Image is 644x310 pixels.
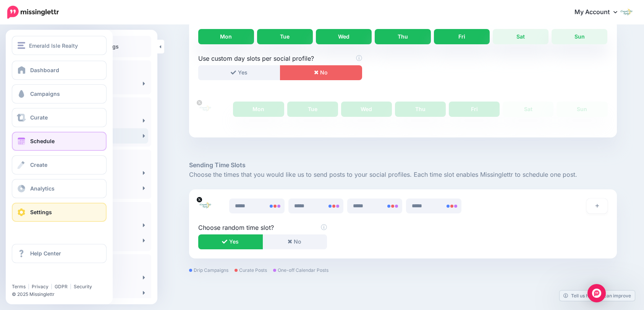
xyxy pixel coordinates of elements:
span: One-off Calendar Posts [278,268,328,273]
span: Create [30,161,47,168]
button: No [280,65,362,80]
h5: Sending Time Slots [189,160,617,170]
iframe: Twitter Follow Button [12,273,70,280]
a: GDPR [55,284,68,289]
span: | [51,284,52,289]
label: Use custom day slots per social profile? [198,54,362,63]
img: Missinglettr [7,6,59,19]
a: Thu [375,29,430,44]
span: Curate [30,114,48,121]
img: menu.png [18,42,25,49]
a: Terms [12,284,26,289]
a: My Account [567,3,633,22]
button: Emerald Isle Realty [12,36,107,55]
a: Security [74,284,92,289]
button: Yes [198,65,280,80]
a: Analytics [12,179,107,198]
span: Schedule [30,138,55,144]
p: Choose the times that you would like us to send posts to your social profiles. Each time slot ena... [189,170,617,180]
a: Curate [12,108,107,127]
button: Yes [198,234,263,249]
a: Schedule [12,132,107,151]
img: l5ef-sXV-2662.jpg [198,199,213,213]
span: | [28,284,29,289]
a: Wed [316,29,372,44]
a: Mon [198,29,254,44]
span: Analytics [30,185,55,192]
span: Campaigns [30,90,60,97]
a: Dashboard [12,61,107,80]
span: Help Center [30,250,61,257]
span: Drip Campaigns [194,268,228,273]
a: Create [12,155,107,174]
a: Sat [493,29,549,44]
span: Emerald Isle Realty [29,41,78,50]
a: Privacy [32,284,49,289]
button: No [262,234,327,249]
div: Open Intercom Messenger [587,284,606,302]
a: Help Center [12,244,107,263]
a: Fri [434,29,490,44]
a: Settings [12,203,107,222]
a: Sun [552,29,607,44]
li: © 2025 Missinglettr [12,291,111,298]
a: Tue [257,29,313,44]
span: Dashboard [30,67,59,73]
a: Campaigns [12,84,107,103]
span: | [70,284,71,289]
a: Tell us how we can improve [560,291,635,301]
label: Choose random time slot? [198,223,327,232]
span: Settings [30,209,52,215]
span: Curate Posts [239,268,267,273]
